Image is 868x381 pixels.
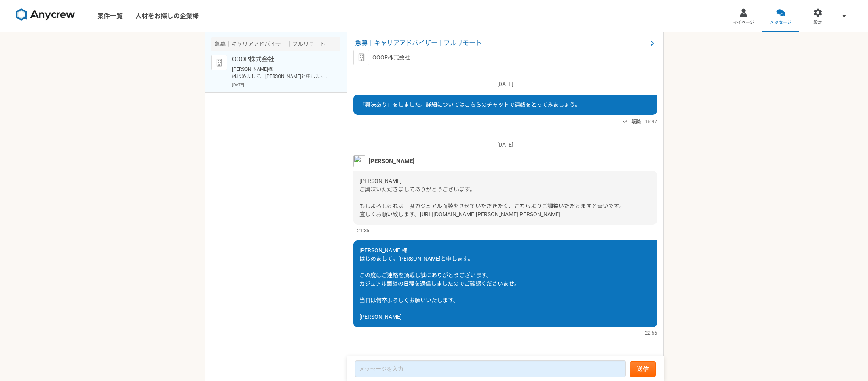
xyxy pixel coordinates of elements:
[518,211,560,217] span: [PERSON_NAME]
[232,66,330,80] p: [PERSON_NAME]様 はじめまして。[PERSON_NAME]と申します。 この度はご連絡を頂戴し誠にありがとうございます。 カジュアル面談の日程を返信しましたのでご確認くださいませ。 ...
[16,8,75,21] img: 8DqYSo04kwAAAAASUVORK5CYII=
[355,38,648,48] span: 急募｜キャリアアドバイザー｜フルリモート
[813,19,822,26] span: 設定
[645,118,657,125] span: 16:47
[353,80,657,88] p: [DATE]
[645,329,657,337] span: 22:56
[353,155,365,167] img: unnamed.png
[353,50,369,65] img: default_org_logo-42cde973f59100197ec2c8e796e4974ac8490bb5b08a0eb061ff975e4574aa76.png
[359,247,520,320] span: [PERSON_NAME]様 はじめまして。[PERSON_NAME]と申します。 この度はご連絡を頂戴し誠にありがとうございます。 カジュアル面談の日程を返信しましたのでご確認くださいませ。 ...
[630,361,656,377] button: 送信
[369,157,414,166] span: [PERSON_NAME]
[359,178,625,217] span: [PERSON_NAME] ご興味いただきましてありがとうございます。 もしよろしければ一度カジュアル面談をさせていただきたく、こちらよりご調整いただけますと幸いです。 宜しくお願い致します。
[232,82,340,88] p: [DATE]
[372,53,410,62] p: OOOP株式会社
[353,141,657,149] p: [DATE]
[631,117,641,126] span: 既読
[232,55,330,64] p: OOOP株式会社
[359,101,580,108] span: 「興味あり」をしました。詳細についてはこちらのチャットで連絡をとってみましょう。
[770,19,792,26] span: メッセージ
[211,37,340,51] div: 急募｜キャリアアドバイザー｜フルリモート
[733,19,754,26] span: マイページ
[420,211,518,217] a: [URL][DOMAIN_NAME][PERSON_NAME]
[357,227,369,234] span: 21:35
[211,55,227,70] img: default_org_logo-42cde973f59100197ec2c8e796e4974ac8490bb5b08a0eb061ff975e4574aa76.png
